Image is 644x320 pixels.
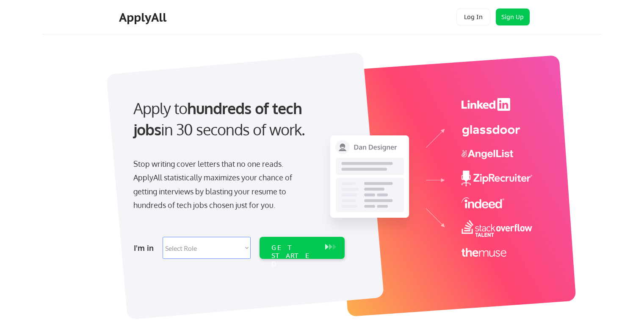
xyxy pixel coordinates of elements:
[133,98,306,139] strong: hundreds of tech jobs
[496,8,530,25] button: Sign Up
[133,98,341,140] div: Apply to in 30 seconds of work.
[271,244,317,268] div: GET STARTED
[119,10,169,25] div: ApplyAll
[134,241,158,255] div: I'm in
[456,8,490,25] button: Log In
[133,157,307,212] div: Stop writing cover letters that no one reads. ApplyAll statistically maximizes your chance of get...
